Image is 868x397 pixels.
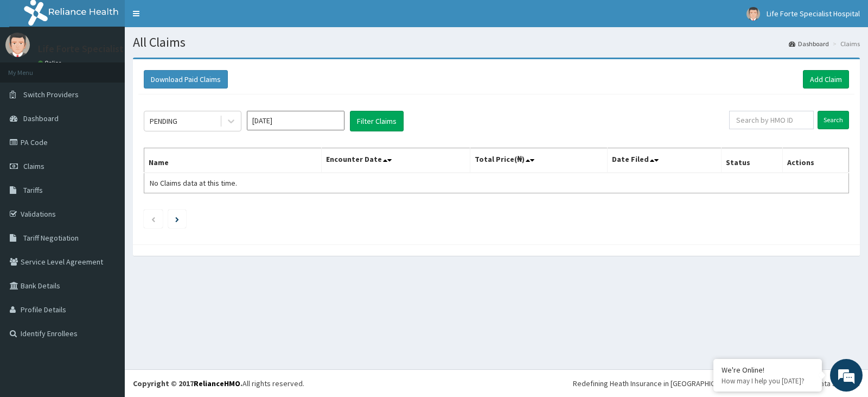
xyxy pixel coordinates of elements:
[23,90,79,99] span: Switch Providers
[608,148,722,173] th: Date Filed
[23,233,79,243] span: Tariff Negotiation
[23,161,44,171] span: Claims
[150,116,177,127] div: PENDING
[38,44,162,54] p: Life Forte Specialist Hospital
[247,111,344,130] input: Select Month and Year
[470,148,607,173] th: Total Price(₦)
[818,111,849,129] input: Search
[5,33,30,57] img: User Image
[803,70,849,89] a: Add Claim
[830,39,860,48] li: Claims
[721,148,782,173] th: Status
[144,70,228,89] button: Download Paid Claims
[194,379,240,388] a: RelianceHMO
[722,376,814,386] p: How may I help you today?
[789,39,829,48] a: Dashboard
[38,59,64,67] a: Online
[133,35,860,49] h1: All Claims
[150,178,237,188] span: No Claims data at this time.
[144,148,322,173] th: Name
[573,378,860,389] div: Redefining Heath Insurance in [GEOGRAPHIC_DATA] using Telemedicine and Data Science!
[175,214,179,224] a: Next page
[151,214,156,224] a: Previous page
[133,379,242,388] strong: Copyright © 2017 .
[23,114,59,123] span: Dashboard
[23,185,43,195] span: Tariffs
[782,148,848,173] th: Actions
[746,7,760,21] img: User Image
[722,365,814,375] div: We're Online!
[322,148,470,173] th: Encounter Date
[729,111,814,129] input: Search by HMO ID
[350,111,404,131] button: Filter Claims
[767,9,860,18] span: Life Forte Specialist Hospital
[125,369,868,397] footer: All rights reserved.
